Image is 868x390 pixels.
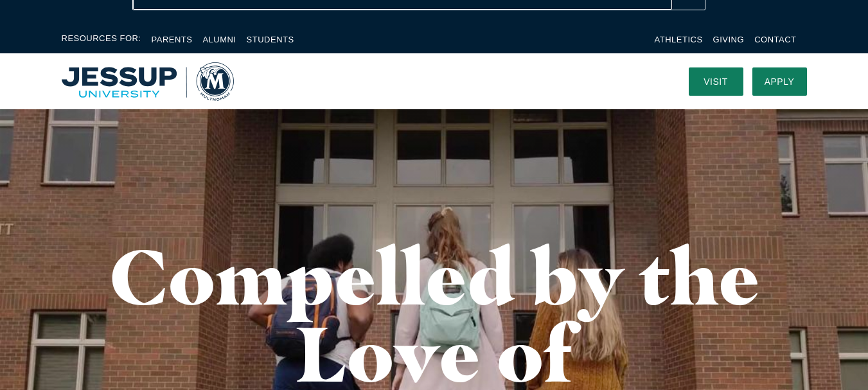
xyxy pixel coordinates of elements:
[754,35,796,44] a: Contact
[655,35,703,44] a: Athletics
[202,35,236,44] a: Alumni
[247,35,294,44] a: Students
[713,35,745,44] a: Giving
[152,35,193,44] a: Parents
[752,67,807,96] a: Apply
[62,62,234,101] img: Multnomah University Logo
[689,67,743,96] a: Visit
[62,62,234,101] a: Home
[62,32,141,47] span: Resources For:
